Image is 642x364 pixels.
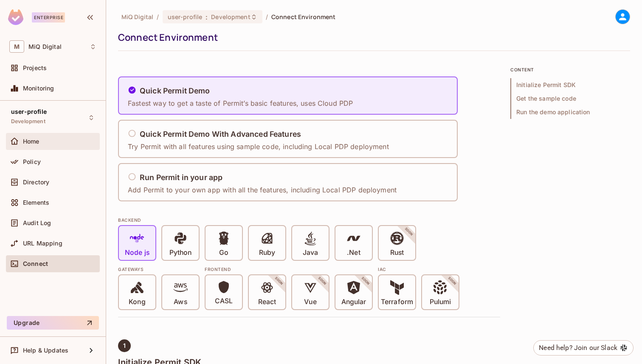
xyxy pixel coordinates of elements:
span: Development [211,13,250,21]
h5: Run Permit in your app [140,173,222,182]
span: Policy [23,158,41,165]
p: Aws [174,298,187,306]
p: Add Permit to your own app with all the features, including Local PDP deployment [128,185,397,195]
span: Run the demo application [510,105,630,119]
span: Home [23,138,39,145]
span: Initialize Permit SDK [510,78,630,92]
span: user-profile [168,13,203,21]
div: Frontend [205,266,373,273]
span: M [9,40,24,53]
div: Enterprise [32,12,65,23]
div: IAC [378,266,459,273]
p: Angular [341,298,366,306]
span: Help & Updates [23,347,68,354]
span: Monitoring [23,85,54,92]
p: Pulumi [430,298,451,306]
span: SOON [262,265,296,298]
p: Ruby [259,248,275,257]
p: .Net [347,248,360,257]
span: user-profile [11,108,47,115]
p: Node js [125,248,149,257]
span: SOON [392,215,425,248]
p: Vue [304,298,316,306]
div: Need help? Join our Slack [539,343,617,353]
p: Terraform [381,298,413,306]
span: Projects [23,65,47,71]
li: / [157,13,159,21]
div: Gateways [118,266,200,273]
p: Python [169,248,191,257]
span: the active workspace [121,13,153,21]
p: Rust [390,248,404,257]
div: BACKEND [118,217,500,223]
h5: Quick Permit Demo [140,87,210,95]
span: Development [11,118,45,125]
span: : [205,14,208,20]
span: Audit Log [23,220,51,226]
span: SOON [349,265,382,298]
li: / [266,13,268,21]
span: Connect Environment [271,13,336,21]
img: SReyMgAAAABJRU5ErkJggg== [8,9,23,25]
p: Fastest way to get a taste of Permit’s basic features, uses Cloud PDP [128,99,353,108]
span: Elements [23,199,49,206]
p: Go [219,248,228,257]
span: URL Mapping [23,240,62,247]
span: SOON [436,265,469,298]
p: React [258,298,276,306]
span: Get the sample code [510,92,630,105]
span: SOON [306,265,339,298]
p: CASL [215,297,233,305]
p: Try Permit with all features using sample code, including Local PDP deployment [128,142,389,151]
h5: Quick Permit Demo With Advanced Features [140,130,301,138]
p: Kong [129,298,145,306]
div: Connect Environment [118,31,626,44]
p: Java [303,248,318,257]
p: content [510,66,630,73]
button: Upgrade [7,316,99,330]
span: 1 [123,342,126,349]
span: Directory [23,179,49,186]
span: Workspace: MiQ Digital [28,43,62,50]
span: Connect [23,260,48,267]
